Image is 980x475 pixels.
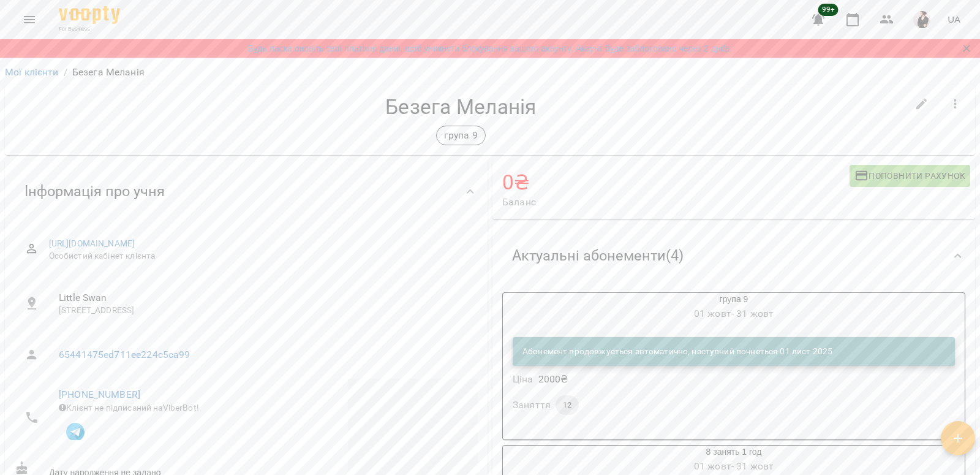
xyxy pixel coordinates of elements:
h6: Ціна [513,371,533,388]
span: Інформація про учня [24,182,165,201]
a: [URL][DOMAIN_NAME] [49,238,135,248]
span: 01 жовт - 31 жовт [694,460,774,472]
span: UA [948,13,960,26]
h4: Безега Меланія [15,94,907,120]
a: Мої клієнти [5,66,59,78]
div: Абонемент продовжується автоматично, наступний почнеться 01 лист 2025 [522,341,832,363]
img: 20c650ae8e958bec77cb5848faaaf5a4.jpg [913,11,930,28]
button: Клієнт підписаний на VooptyBot [59,414,92,447]
a: Будь ласка оновіть свої платіжні данні, щоб уникнути блокування вашого акаунту. Акаунт буде забло... [248,42,732,55]
div: 8 занять 1 год [503,446,965,475]
span: Little Swan [59,291,468,305]
img: Telegram [66,423,85,441]
h4: 0 ₴ [502,170,850,195]
button: Закрити сповіщення [958,40,975,57]
span: Клієнт не підписаний на ViberBot! [59,403,199,412]
span: 12 [556,400,579,411]
nav: breadcrumb [5,65,975,80]
button: Menu [15,5,44,34]
span: For Business [59,25,120,33]
p: Безега Меланія [72,65,145,80]
img: Voopty Logo [59,6,120,24]
a: [PHONE_NUMBER] [59,389,140,400]
span: 99+ [818,4,839,16]
button: група 901 жовт- 31 жовтАбонемент продовжується автоматично, наступний почнеться 01 лист 2025Ціна2... [503,293,965,430]
div: Актуальні абонементи(4) [492,224,975,287]
button: UA [943,8,965,31]
span: 01 жовт - 31 жовт [694,308,774,319]
div: група 9 [436,126,486,145]
button: Поповнити рахунок [850,165,970,187]
a: 65441475ed711ee224c5ca99 [59,349,190,360]
span: Поповнити рахунок [854,169,965,183]
span: Особистий кабінет клієнта [49,250,468,262]
span: Актуальні абонементи ( 4 ) [512,246,684,265]
span: Баланс [502,195,850,210]
p: 2000 ₴ [538,372,568,387]
p: [STREET_ADDRESS] [59,305,468,317]
div: група 9 [503,293,965,322]
p: група 9 [444,128,478,143]
h6: Заняття [513,397,551,414]
li: / [64,65,67,80]
div: Інформація про учня [5,160,488,223]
